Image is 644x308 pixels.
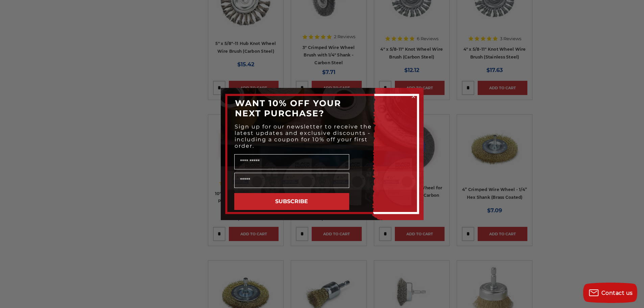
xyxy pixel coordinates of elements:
span: Contact us [601,290,633,296]
span: WANT 10% OFF YOUR NEXT PURCHASE? [235,98,341,118]
button: Contact us [583,283,637,303]
input: Email [234,173,349,188]
button: SUBSCRIBE [234,193,349,210]
button: Close dialog [410,93,417,100]
span: Sign up for our newsletter to receive the latest updates and exclusive discounts - including a co... [235,123,372,149]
